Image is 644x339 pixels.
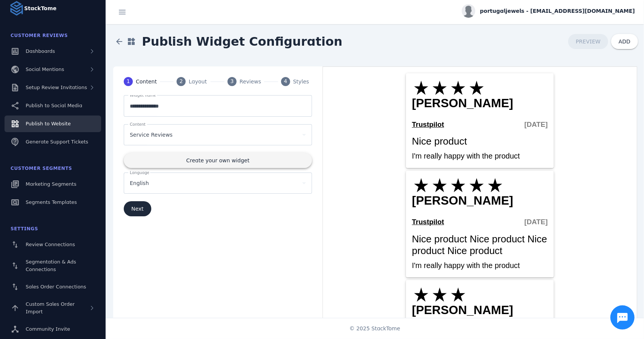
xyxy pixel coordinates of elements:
mat-icon: widgets [127,37,136,46]
a: Segmentation & Ads Connections [5,254,101,277]
span: Publish to Social Media [26,103,82,108]
span: Setup Review Invitations [26,85,87,90]
span: Marketing Segments [26,181,76,187]
span: Community Invite [26,326,70,332]
button: Create your own widget [124,153,312,168]
span: 4 [284,78,287,86]
a: Publish to Social Media [5,97,101,114]
span: Customer Segments [11,166,72,171]
a: Community Invite [5,321,101,337]
span: Publish to Website [26,121,71,126]
span: ADD [619,39,630,45]
button: portugaljewels - [EMAIL_ADDRESS][DOMAIN_NAME] [462,4,635,18]
button: Next [124,201,151,216]
mat-label: Content [130,122,146,126]
a: Review Connections [5,236,101,253]
div: Styles [293,78,312,86]
a: Publish to Website [5,116,101,132]
a: Marketing Segments [5,176,101,193]
span: Generate Support Tickets [26,139,88,145]
span: Customer Reviews [11,33,68,38]
div: Reviews [240,78,261,86]
mat-label: Language [130,170,149,175]
span: 3 [230,78,234,86]
div: Layout [189,78,207,86]
a: Generate Support Tickets [5,134,101,150]
span: Sales Order Connections [26,284,86,290]
span: © 2025 StackTome [349,325,400,333]
span: 1 [127,78,130,86]
span: Social Mentions [26,66,64,72]
span: 2 [180,78,183,86]
span: Create your own widget [186,158,250,163]
span: Next [131,206,144,211]
span: portugaljewels - [EMAIL_ADDRESS][DOMAIN_NAME] [480,7,635,15]
img: profile.jpg [462,4,475,18]
span: Segmentation & Ads Connections [26,259,76,272]
span: Review Connections [26,242,75,247]
span: Segments Templates [26,199,77,205]
span: Custom Sales Order Import [26,301,75,314]
span: Service Reviews [130,130,172,139]
span: English [130,179,149,188]
a: Segments Templates [5,194,101,211]
strong: StackTome [24,5,57,12]
span: Settings [11,226,38,231]
mat-label: Widget name [130,93,156,97]
div: Content [136,78,157,86]
span: Publish Widget Configuration [136,26,349,57]
a: Sales Order Connections [5,279,101,295]
button: ADD [611,34,638,49]
span: Dashboards [26,48,55,54]
img: Logo image [9,1,24,16]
